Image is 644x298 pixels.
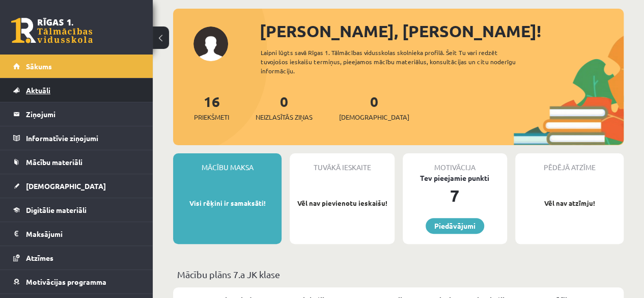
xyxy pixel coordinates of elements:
a: Atzīmes [13,246,140,269]
legend: Informatīvie ziņojumi [26,126,140,150]
a: Informatīvie ziņojumi [13,126,140,150]
p: Visi rēķini ir samaksāti! [178,198,276,208]
div: Mācību maksa [173,153,282,173]
p: Mācību plāns 7.a JK klase [177,267,620,281]
a: Motivācijas programma [13,270,140,293]
a: Rīgas 1. Tālmācības vidusskola [11,18,93,43]
a: Maksājumi [13,222,140,246]
span: Sākums [26,62,52,71]
a: [DEMOGRAPHIC_DATA] [13,174,140,198]
div: Pēdējā atzīme [515,153,624,173]
div: Motivācija [403,153,507,173]
p: Vēl nav pievienotu ieskaišu! [295,198,389,208]
div: [PERSON_NAME], [PERSON_NAME]! [260,19,624,43]
a: Aktuāli [13,78,140,102]
legend: Ziņojumi [26,102,140,126]
a: Mācību materiāli [13,150,140,174]
legend: Maksājumi [26,222,140,246]
a: Piedāvājumi [426,218,484,234]
div: Tev pieejamie punkti [403,173,507,183]
a: Sākums [13,55,140,78]
div: Tuvākā ieskaite [290,153,394,173]
span: Priekšmeti [194,112,229,122]
span: Mācību materiāli [26,157,82,167]
a: 0[DEMOGRAPHIC_DATA] [339,92,409,122]
div: Laipni lūgts savā Rīgas 1. Tālmācības vidusskolas skolnieka profilā. Šeit Tu vari redzēt tuvojošo... [261,48,531,75]
a: Digitālie materiāli [13,198,140,222]
span: [DEMOGRAPHIC_DATA] [26,181,106,191]
span: Digitālie materiāli [26,205,87,214]
div: 7 [403,183,507,208]
span: Motivācijas programma [26,277,106,286]
a: 0Neizlasītās ziņas [256,92,313,122]
span: Aktuāli [26,86,50,95]
span: [DEMOGRAPHIC_DATA] [339,112,409,122]
a: 16Priekšmeti [194,92,229,122]
span: Atzīmes [26,253,53,262]
a: Ziņojumi [13,102,140,126]
span: Neizlasītās ziņas [256,112,313,122]
p: Vēl nav atzīmju! [520,198,619,208]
